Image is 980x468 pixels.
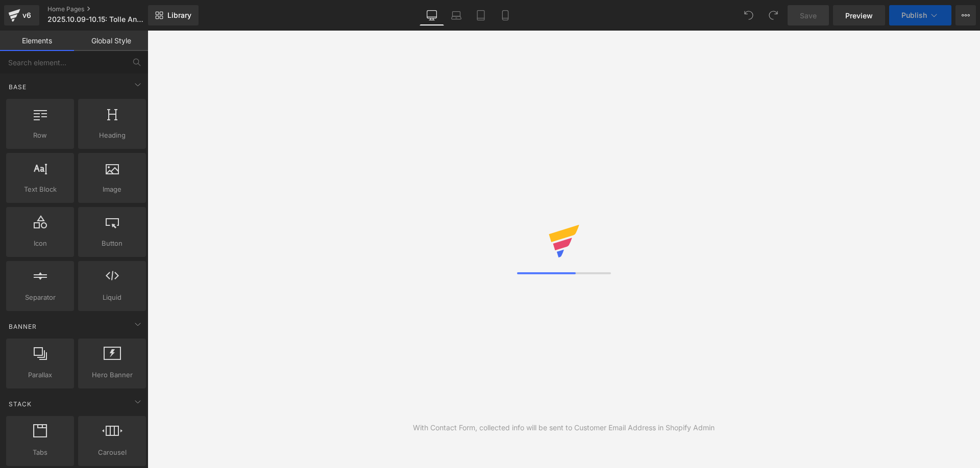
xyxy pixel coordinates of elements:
span: Heading [81,130,143,141]
a: Preview [833,5,885,25]
span: Stack [8,399,33,409]
span: Text Block [9,184,71,195]
a: New Library [148,5,199,25]
a: Laptop [444,5,469,25]
a: Tablet [469,5,493,25]
span: Publish [901,11,927,19]
a: Mobile [493,5,518,25]
button: Publish [889,5,951,25]
span: Separator [9,292,71,303]
span: Banner [8,322,38,331]
button: Redo [763,5,783,25]
a: Global Style [74,31,148,51]
span: Row [9,130,71,141]
a: Home Pages [47,5,165,13]
span: Save [800,10,817,21]
span: 2025.10.09-10.15: Tolle Angebote – Jetzt sparen! [47,15,145,23]
span: Button [81,238,143,249]
span: Carousel [81,447,143,458]
span: Library [167,11,191,20]
span: Tabs [9,447,71,458]
a: Desktop [420,5,444,25]
a: v6 [4,5,39,25]
div: With Contact Form, collected info will be sent to Customer Email Address in Shopify Admin [413,422,715,433]
div: v6 [20,9,33,22]
span: Hero Banner [81,370,143,380]
span: Base [8,82,28,92]
span: Liquid [81,292,143,303]
span: Parallax [9,370,71,380]
span: Image [81,184,143,195]
button: More [955,5,976,25]
button: Undo [739,5,759,25]
span: Preview [845,10,873,21]
span: Icon [9,238,71,249]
